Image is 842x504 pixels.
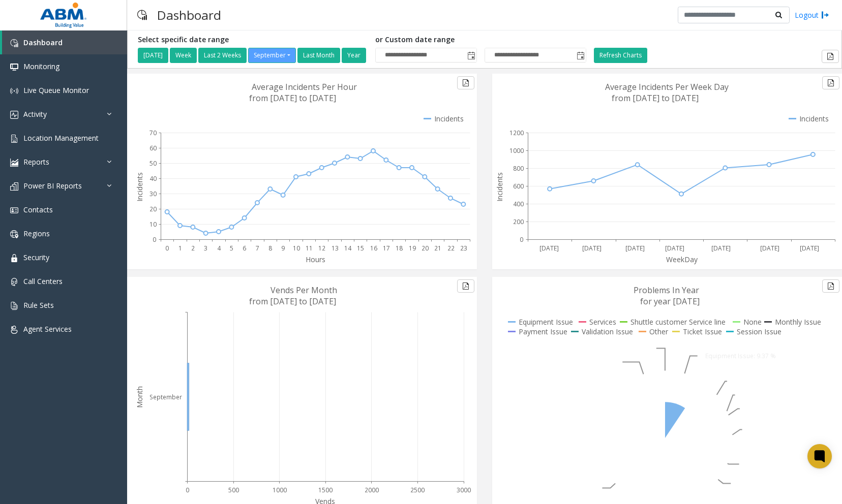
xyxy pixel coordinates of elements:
text: 10 [149,220,157,229]
span: Monitoring [23,61,59,71]
text: [DATE] [665,244,684,253]
text: 2 [191,244,195,253]
text: 1000 [273,486,287,494]
text: [DATE] [539,244,559,253]
img: 'icon' [10,230,18,238]
button: [DATE] [138,48,168,63]
text: 40 [149,174,157,183]
text: 8 [268,244,272,253]
img: 'icon' [10,278,18,286]
span: Power BI Reports [23,181,82,191]
button: Week [170,48,197,63]
span: Toggle popup [465,48,476,62]
text: from [DATE] to [DATE] [612,92,699,104]
text: 2000 [365,486,379,494]
text: 2500 [410,486,425,494]
text: 18 [396,244,403,253]
img: 'icon' [10,302,18,310]
span: Rule Sets [23,300,54,310]
h5: Select specific date range [138,36,368,44]
text: 22 [447,244,455,253]
text: 3000 [457,486,471,494]
text: [DATE] [711,244,731,253]
button: Export to pdf [822,76,839,89]
text: 20 [422,244,429,253]
text: 23 [460,244,467,253]
text: 70 [149,129,157,137]
text: 0 [186,486,189,494]
text: 0 [153,235,156,244]
span: Location Management [23,133,99,143]
text: 1500 [318,486,333,494]
span: Toggle popup [575,48,586,62]
text: 1200 [509,129,524,137]
button: Year [342,48,366,63]
span: Call Centers [23,276,63,286]
span: Reports [23,157,49,167]
text: 1 [178,244,182,253]
text: 4 [217,244,221,253]
text: for year [DATE] [640,296,700,307]
a: Logout [795,10,829,20]
text: [DATE] [582,244,602,253]
text: 1000 [509,146,524,155]
button: Export to pdf [457,279,474,293]
text: Vends Per Month [270,285,337,296]
img: 'icon' [10,206,18,214]
text: 13 [332,244,339,253]
text: Average Incidents Per Week Day [605,81,729,92]
h5: or Custom date range [375,36,586,44]
text: 21 [434,244,441,253]
text: 0 [165,244,169,253]
text: 10 [293,244,300,253]
text: 11 [306,244,313,253]
text: from [DATE] to [DATE] [249,92,336,104]
img: 'icon' [10,182,18,191]
img: 'icon' [10,254,18,262]
span: Dashboard [23,38,63,47]
button: Export to pdf [822,50,839,63]
text: 6 [243,244,246,253]
button: September [248,48,296,63]
button: Last 2 Weeks [198,48,247,63]
text: 20 [149,205,157,213]
text: 12 [318,244,325,253]
a: Dashboard [2,30,127,54]
text: 400 [513,200,524,208]
text: 17 [383,244,390,253]
img: 'icon' [10,326,18,334]
span: Security [23,253,49,262]
text: Problems In Year [634,285,699,296]
text: 5 [230,244,233,253]
text: September [149,393,182,401]
text: 3 [204,244,207,253]
button: Export to pdf [822,279,839,293]
text: WeekDay [666,255,698,264]
span: Agent Services [23,324,72,334]
img: pageIcon [137,3,147,27]
span: Live Queue Monitor [23,85,89,95]
span: Activity [23,109,47,119]
text: 14 [344,244,352,253]
h3: Dashboard [152,3,226,27]
img: 'icon' [10,63,18,71]
text: [DATE] [760,244,779,253]
span: Contacts [23,205,53,214]
text: from [DATE] to [DATE] [249,296,336,307]
text: Equipment Issue: 9.37 % [705,352,776,360]
img: logout [821,10,829,20]
span: Regions [23,229,50,238]
text: 16 [370,244,377,253]
text: Incidents [495,172,504,202]
img: 'icon' [10,135,18,143]
button: Last Month [297,48,340,63]
button: Refresh Charts [594,48,647,63]
text: Hours [306,255,325,264]
text: 500 [228,486,239,494]
text: Month [135,386,144,408]
text: 200 [513,217,524,226]
button: Export to pdf [457,76,474,89]
text: Incidents [135,172,144,202]
text: 7 [256,244,259,253]
text: 9 [281,244,285,253]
